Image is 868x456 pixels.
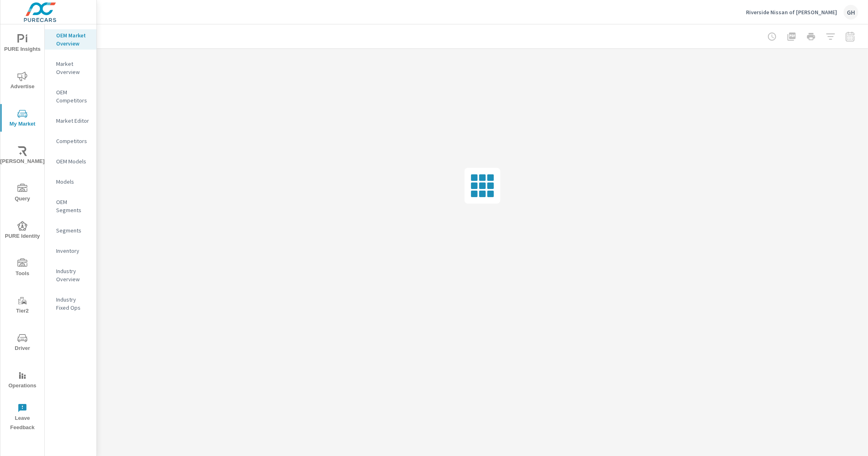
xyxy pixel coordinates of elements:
p: Market Overview [56,60,90,76]
p: OEM Segments [56,198,90,214]
span: Advertise [3,72,42,91]
p: Competitors [56,137,90,145]
span: Tools [3,258,42,278]
div: Industry Overview [45,265,96,285]
p: OEM Models [56,157,90,165]
div: Industry Fixed Ops [45,293,96,314]
span: My Market [3,109,42,129]
span: Query [3,184,42,204]
span: PURE Insights [3,34,42,54]
p: Segments [56,226,90,235]
div: OEM Competitors [45,86,96,106]
p: Market Editor [56,117,90,125]
span: Leave Feedback [3,403,42,432]
p: Riverside Nissan of [PERSON_NAME] [746,9,837,16]
div: OEM Models [45,155,96,167]
span: Driver [3,333,42,353]
div: Market Overview [45,58,96,78]
p: OEM Competitors [56,88,90,104]
div: nav menu [0,24,44,436]
div: Competitors [45,135,96,147]
div: Inventory [45,245,96,257]
span: PURE Identity [3,221,42,241]
div: OEM Segments [45,196,96,216]
p: Industry Fixed Ops [56,295,90,312]
div: Models [45,176,96,188]
div: Segments [45,224,96,237]
span: Operations [3,371,42,391]
div: Market Editor [45,115,96,127]
p: Industry Overview [56,267,90,283]
div: OEM Market Overview [45,29,96,50]
p: Inventory [56,247,90,255]
div: GH [844,5,858,20]
span: Tier2 [3,296,42,316]
p: OEM Market Overview [56,31,90,48]
span: [PERSON_NAME] [3,146,42,166]
p: Models [56,178,90,186]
